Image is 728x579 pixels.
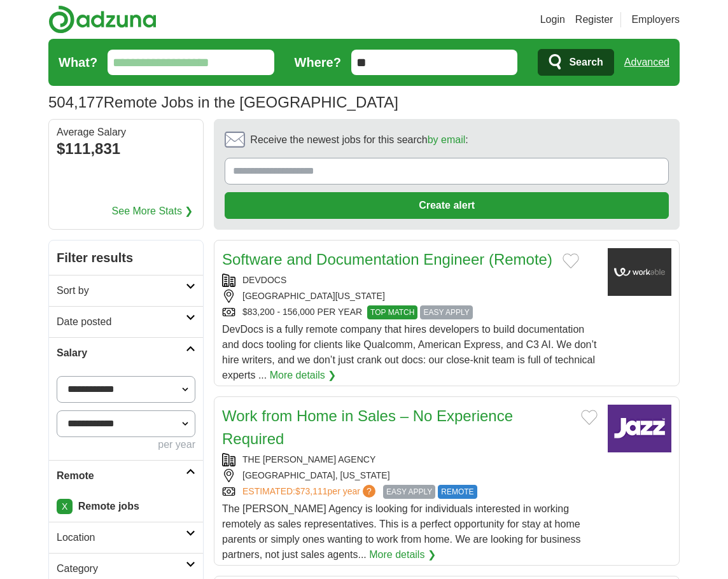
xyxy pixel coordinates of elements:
[250,132,468,148] span: Receive the newest jobs for this search :
[363,485,375,498] span: ?
[222,469,598,482] div: [GEOGRAPHIC_DATA], [US_STATE]
[49,241,203,275] h2: Filter results
[57,437,195,452] div: per year
[48,5,157,34] img: Adzuna logo
[575,12,613,27] a: Register
[438,485,477,499] span: REMOTE
[222,274,598,287] div: DEVDOCS
[48,94,398,111] h1: Remote Jobs in the [GEOGRAPHIC_DATA]
[59,53,97,72] label: What?
[49,337,203,368] a: Salary
[563,253,579,269] button: Add to favorite jobs
[49,460,203,491] a: Remote
[57,137,195,160] div: $111,831
[383,485,435,499] span: EASY APPLY
[369,547,436,562] a: More details ❯
[222,251,552,268] a: Software and Documentation Engineer (Remote)
[270,368,337,383] a: More details ❯
[540,12,565,27] a: Login
[57,283,186,298] h2: Sort by
[49,522,203,553] a: Location
[78,501,139,512] strong: Remote jobs
[57,127,195,137] div: Average Salary
[222,503,581,560] span: The [PERSON_NAME] Agency is looking for individuals interested in working remotely as sales repre...
[581,410,598,425] button: Add to favorite jobs
[222,305,598,319] div: $83,200 - 156,000 PER YEAR
[631,12,680,27] a: Employers
[225,192,669,219] button: Create alert
[57,561,186,576] h2: Category
[222,453,598,466] div: THE [PERSON_NAME] AGENCY
[49,306,203,337] a: Date posted
[420,305,472,319] span: EASY APPLY
[57,468,186,484] h2: Remote
[48,91,104,114] span: 504,177
[367,305,417,319] span: TOP MATCH
[57,530,186,545] h2: Location
[112,204,193,219] a: See More Stats ❯
[295,486,328,496] span: $73,111
[49,275,203,306] a: Sort by
[538,49,613,76] button: Search
[57,499,73,514] a: X
[57,345,186,361] h2: Salary
[608,405,671,452] img: Company logo
[608,248,671,296] img: Company logo
[428,134,466,145] a: by email
[295,53,341,72] label: Where?
[57,314,186,330] h2: Date posted
[222,289,598,303] div: [GEOGRAPHIC_DATA][US_STATE]
[569,50,603,75] span: Search
[222,407,513,447] a: Work from Home in Sales – No Experience Required
[624,50,669,75] a: Advanced
[222,324,596,380] span: DevDocs is a fully remote company that hires developers to build documentation and docs tooling f...
[242,485,378,499] a: ESTIMATED:$73,111per year?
